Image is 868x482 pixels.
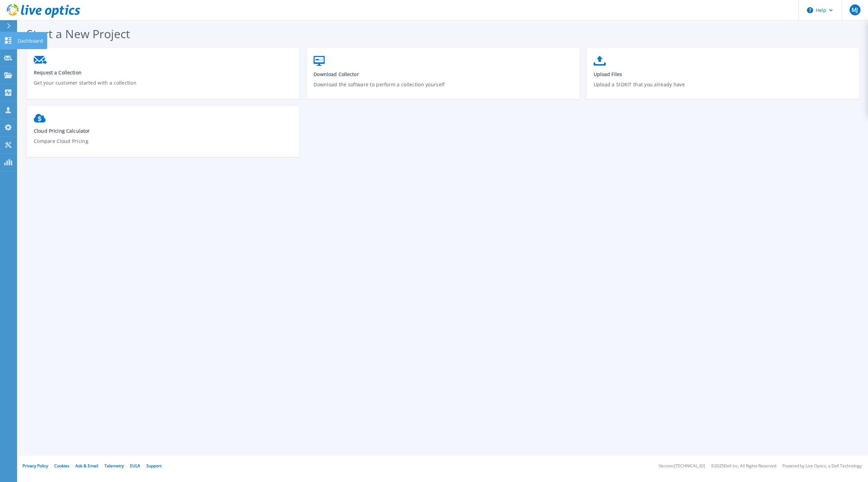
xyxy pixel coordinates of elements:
[27,26,130,42] span: Start a New Project
[852,7,858,13] span: MJ
[104,463,124,469] a: Telemetry
[587,53,859,101] a: Upload FilesUpload a SIOKIT that you already have
[659,464,705,468] li: Version: [TECHNICAL_ID]
[306,53,579,101] a: Download CollectorDownload the software to perform a collection yourself
[594,71,853,77] span: Upload Files
[75,463,98,469] a: Ads & Email
[594,81,853,97] p: Upload a SIOKIT that you already have
[54,463,69,469] a: Cookies
[34,128,293,134] span: Cloud Pricing Calculator
[27,111,300,158] a: Cloud Pricing CalculatorCompare Cloud Pricing
[146,463,161,469] a: Support
[34,137,293,153] p: Compare Cloud Pricing
[711,464,776,468] li: © 2025 Dell Inc. All Rights Reserved
[314,71,573,77] span: Download Collector
[782,464,862,468] li: Powered by Live Optics, a Dell Technology
[18,32,43,50] p: Dashboard
[314,81,573,97] p: Download the software to perform a collection yourself
[34,79,293,95] p: Get your customer started with a collection
[23,463,48,469] a: Privacy Policy
[27,53,300,100] a: Request a CollectionGet your customer started with a collection
[130,463,140,469] a: EULA
[34,69,293,76] span: Request a Collection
